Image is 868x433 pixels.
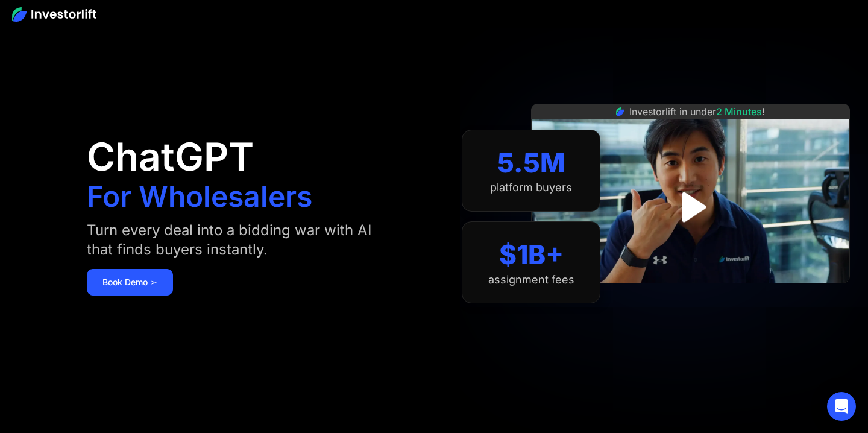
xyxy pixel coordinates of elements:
div: Open Intercom Messenger [827,392,856,421]
div: Investorlift in under ! [629,104,765,119]
div: Turn every deal into a bidding war with AI that finds buyers instantly. [87,221,395,259]
div: assignment fees [488,273,574,286]
a: open lightbox [664,180,717,234]
a: Book Demo ➢ [87,269,173,296]
div: $1B+ [499,239,564,271]
div: 5.5M [497,147,565,179]
div: platform buyers [490,181,572,194]
span: 2 Minutes [716,106,762,118]
h1: ChatGPT [87,137,254,176]
h1: For Wholesalers [87,182,312,211]
iframe: Customer reviews powered by Trustpilot [600,289,781,304]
